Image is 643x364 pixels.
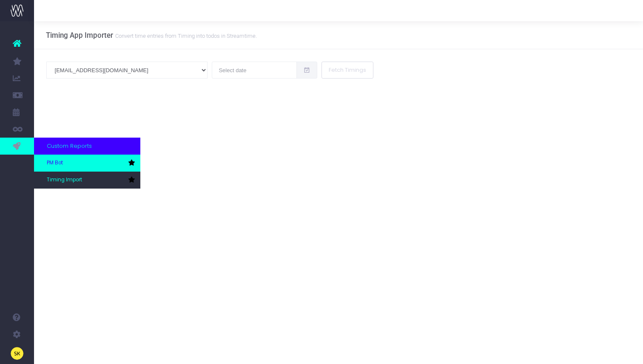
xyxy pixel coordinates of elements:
[212,62,297,79] input: Select date
[47,159,63,167] span: PM Bot
[113,31,257,40] small: Convert time entries from Timing into todos in Streamtime.
[321,62,373,79] button: Fetch Timings
[47,142,92,150] span: Custom Reports
[34,172,140,189] a: Timing Import
[46,31,257,40] h3: Timing App Importer
[11,347,23,360] img: images/default_profile_image.png
[47,176,82,184] span: Timing Import
[34,155,140,172] a: PM Bot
